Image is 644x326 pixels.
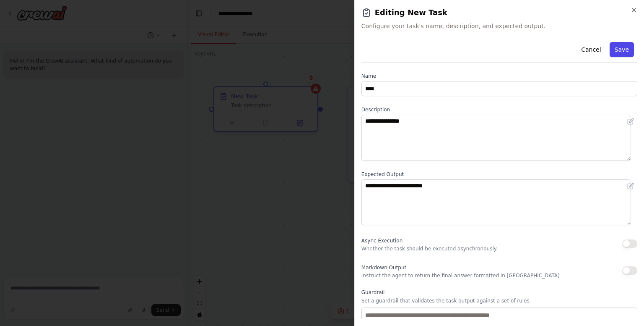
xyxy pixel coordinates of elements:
button: Save [610,42,634,57]
button: Cancel [576,42,606,57]
span: Async Execution [361,238,402,244]
button: Open in editor [626,181,636,191]
label: Name [361,73,637,79]
p: Set a guardrail that validates the task output against a set of rules. [361,297,637,304]
h2: Editing New Task [361,7,637,18]
p: Instruct the agent to return the final answer formatted in [GEOGRAPHIC_DATA] [361,272,560,279]
span: Configure your task's name, description, and expected output. [361,22,637,30]
label: Guardrail [361,289,637,296]
button: Open in editor [626,116,636,126]
label: Expected Output [361,171,637,178]
p: Whether the task should be executed asynchronously. [361,245,498,252]
span: Markdown Output [361,265,406,271]
label: Description [361,106,637,113]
